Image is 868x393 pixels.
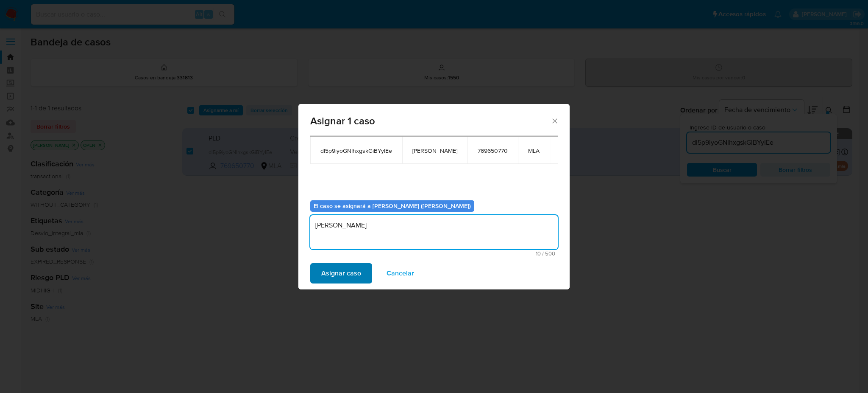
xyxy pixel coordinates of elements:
span: Cancelar [387,264,414,283]
span: dl5p9iyoGNIhxgskGiBYyIEe [320,147,392,154]
b: El caso se asignará a [PERSON_NAME] ([PERSON_NAME]) [314,202,471,210]
button: Cerrar ventana [551,117,558,124]
span: Asignar caso [321,264,361,283]
button: Asignar caso [310,263,372,284]
span: 769650770 [478,147,508,154]
textarea: [PERSON_NAME] [310,215,558,249]
span: [PERSON_NAME] [412,147,457,154]
span: MLA [528,147,540,154]
span: Asignar 1 caso [310,116,551,126]
div: assign-modal [298,104,570,289]
button: Cancelar [376,263,425,284]
span: Máximo 500 caracteres [313,251,555,256]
